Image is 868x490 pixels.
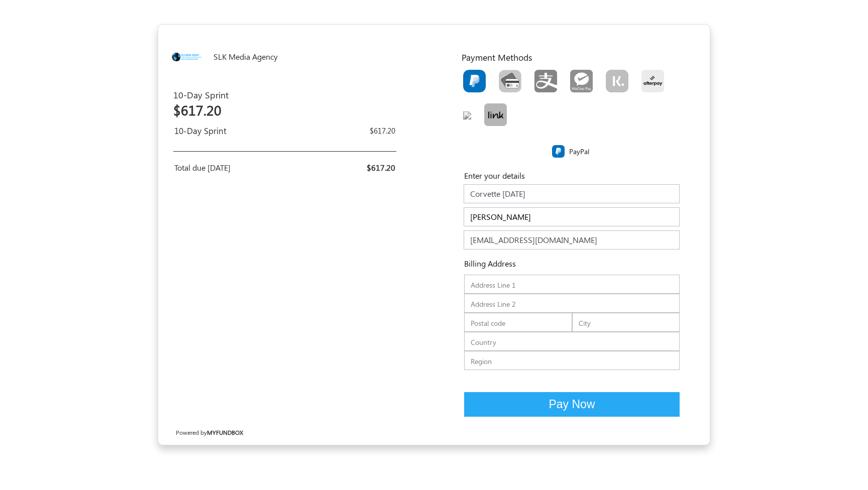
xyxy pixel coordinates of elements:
[534,70,557,92] img: S_PT_alipay.png
[464,230,680,250] input: E-mail
[552,145,565,158] img: PayPal.png
[449,259,516,268] h6: Billing Address
[464,171,680,180] h5: Enter your details
[463,111,471,119] img: S_PT_bank_transfer.png
[464,351,680,370] input: Region
[464,184,680,203] input: Company Name
[569,146,589,157] label: PayPal
[549,398,595,411] span: Pay Now
[174,162,278,174] div: Total due [DATE]
[464,332,680,351] input: Country
[173,88,299,122] div: 10-Day Sprint
[462,52,690,62] h5: Payment Methods
[207,428,243,436] a: MYFUNDBOX
[463,70,486,92] img: PayPal.png
[464,392,680,417] button: Pay Now
[641,70,664,92] img: S_PT_afterpay_clearpay.png
[570,70,593,92] img: S_PT_wechat_pay.png
[174,125,300,138] div: 10-Day Sprint
[484,103,507,126] img: Link.png
[499,70,521,92] img: CardCollection.png
[457,66,690,134] div: Toolbar with button groups
[213,52,343,61] h6: SLK Media Agency
[367,162,395,173] span: $617.20
[166,420,301,445] div: Powered by
[173,102,299,118] h2: $617.20
[464,313,572,332] input: Postal code
[464,275,680,294] input: Address Line 1
[572,313,680,332] input: City
[370,126,395,136] span: $617.20
[464,207,680,226] input: Name
[606,70,628,92] img: S_PT_klarna.png
[464,294,680,313] input: Address Line 2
